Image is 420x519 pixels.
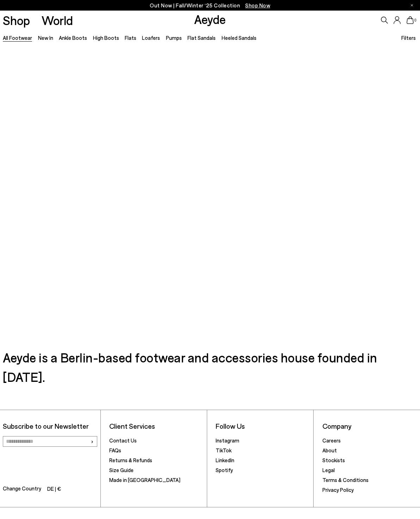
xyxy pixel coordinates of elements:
li: Company [322,422,417,431]
a: Returns & Refunds [109,457,152,463]
h3: Aeyde is a Berlin-based footwear and accessories house founded in [DATE]. [3,348,417,386]
li: DE | € [47,484,61,494]
a: Terms & Conditions [322,477,369,483]
li: Follow Us [216,422,310,431]
a: Loafers [142,35,160,41]
span: Filters [401,35,416,41]
a: Contact Us [109,437,137,444]
span: › [91,436,94,446]
a: About [322,447,337,453]
a: Ankle Boots [59,35,87,41]
a: Shop [3,14,30,26]
a: High Boots [93,35,119,41]
p: Subscribe to our Newsletter [3,422,97,431]
a: All Footwear [3,35,32,41]
a: Spotify [216,467,233,473]
a: New In [38,35,53,41]
a: Privacy Policy [322,487,354,493]
a: Flat Sandals [187,35,216,41]
a: Careers [322,437,341,444]
a: Flats [125,35,136,41]
a: Heeled Sandals [222,35,257,41]
a: TikTok [216,447,231,453]
a: Aeyde [194,12,226,26]
a: Stockists [322,457,345,463]
a: FAQs [109,447,121,453]
li: Client Services [109,422,204,431]
span: 0 [414,18,417,22]
span: Change Country [3,484,41,494]
a: Size Guide [109,467,134,473]
a: Made in [GEOGRAPHIC_DATA] [109,477,180,483]
a: 0 [407,16,414,24]
a: Instagram [216,437,239,444]
a: Legal [322,467,335,473]
span: Navigate to /collections/new-in [245,2,270,8]
p: Out Now | Fall/Winter ‘25 Collection [150,1,270,10]
a: World [42,14,73,26]
a: Pumps [166,35,182,41]
a: LinkedIn [216,457,234,463]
